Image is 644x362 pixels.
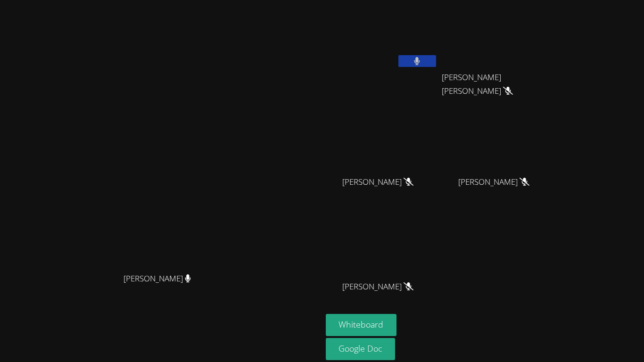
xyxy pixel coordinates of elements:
span: [PERSON_NAME] [PERSON_NAME] [442,71,546,98]
span: [PERSON_NAME] [342,175,413,189]
button: Whiteboard [326,314,397,336]
a: Google Doc [326,338,396,360]
span: [PERSON_NAME] [124,272,191,286]
span: [PERSON_NAME] [458,175,529,189]
span: [PERSON_NAME] [342,280,413,294]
